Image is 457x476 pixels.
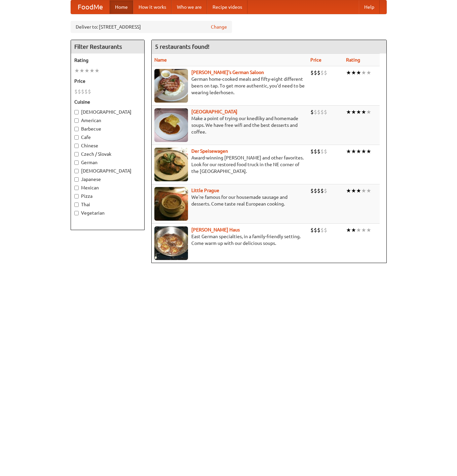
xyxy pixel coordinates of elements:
[361,148,366,155] li: ★
[314,187,317,194] li: $
[324,187,327,194] li: $
[314,226,317,234] li: $
[79,67,84,74] li: ★
[310,226,314,234] li: $
[320,108,324,116] li: $
[310,148,314,155] li: $
[78,88,81,95] li: $
[154,69,188,103] img: esthers.jpg
[320,148,324,155] li: $
[356,226,361,234] li: ★
[207,0,247,14] a: Recipe videos
[154,76,305,96] p: German home-cooked meals and fifty-eight different beers on tap. To get more authentic, you'd nee...
[191,148,228,154] a: Der Speisewagen
[154,194,305,207] p: We're famous for our housemade sausage and desserts. Come taste real European cooking.
[356,148,361,155] li: ★
[74,57,141,64] h5: Rating
[74,109,141,115] label: [DEMOGRAPHIC_DATA]
[356,69,361,76] li: ★
[74,134,141,141] label: Cafe
[317,69,320,76] li: $
[74,151,141,157] label: Czech / Slovak
[366,148,371,155] li: ★
[346,69,351,76] li: ★
[346,226,351,234] li: ★
[310,108,314,116] li: $
[351,69,356,76] li: ★
[154,115,305,135] p: Make a point of trying our knedlíky and homemade soups. We have free wifi and the best desserts a...
[366,69,371,76] li: ★
[74,177,79,182] input: Japanese
[74,159,141,166] label: German
[351,108,356,116] li: ★
[133,0,172,14] a: How it works
[71,21,232,33] div: Deliver to: [STREET_ADDRESS]
[317,187,320,194] li: $
[71,40,144,53] h4: Filter Restaurants
[154,226,188,260] img: kohlhaus.jpg
[314,148,317,155] li: $
[154,154,305,175] p: Award-winning [PERSON_NAME] and other favorites. Look for our restored food truck in the NE corne...
[74,203,79,207] input: Thai
[324,148,327,155] li: $
[310,69,314,76] li: $
[84,67,89,74] li: ★
[74,201,141,208] label: Thai
[359,0,380,14] a: Help
[356,187,361,194] li: ★
[320,226,324,234] li: $
[71,0,110,14] a: FoodMe
[361,187,366,194] li: ★
[320,187,324,194] li: $
[356,108,361,116] li: ★
[191,188,219,193] a: Little Prague
[94,67,100,74] li: ★
[74,117,141,124] label: American
[351,148,356,155] li: ★
[74,78,141,84] h5: Price
[74,169,79,173] input: [DEMOGRAPHIC_DATA]
[154,108,188,142] img: czechpoint.jpg
[74,193,141,199] label: Pizza
[74,127,79,131] input: Barbecue
[324,69,327,76] li: $
[172,0,207,14] a: Who we are
[74,186,79,190] input: Mexican
[74,67,79,74] li: ★
[191,70,264,75] a: [PERSON_NAME]'s German Saloon
[74,168,141,174] label: [DEMOGRAPHIC_DATA]
[317,108,320,116] li: $
[74,194,79,198] input: Pizza
[154,233,305,247] p: East German specialties, in a family-friendly setting. Come warm up with our delicious soups.
[74,135,79,140] input: Cafe
[346,57,360,63] a: Rating
[154,148,188,181] img: speisewagen.jpg
[317,148,320,155] li: $
[351,226,356,234] li: ★
[314,108,317,116] li: $
[191,109,237,114] a: [GEOGRAPHIC_DATA]
[74,99,141,105] h5: Cuisine
[74,211,79,215] input: Vegetarian
[74,88,78,95] li: $
[366,226,371,234] li: ★
[74,176,141,183] label: Japanese
[191,227,240,232] a: [PERSON_NAME] Haus
[310,57,321,63] a: Price
[351,187,356,194] li: ★
[74,152,79,156] input: Czech / Slovak
[74,125,141,132] label: Barbecue
[155,43,210,50] ng-pluralize: 5 restaurants found!
[314,69,317,76] li: $
[324,108,327,116] li: $
[74,142,141,149] label: Chinese
[366,187,371,194] li: ★
[74,118,79,123] input: American
[88,88,91,95] li: $
[366,108,371,116] li: ★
